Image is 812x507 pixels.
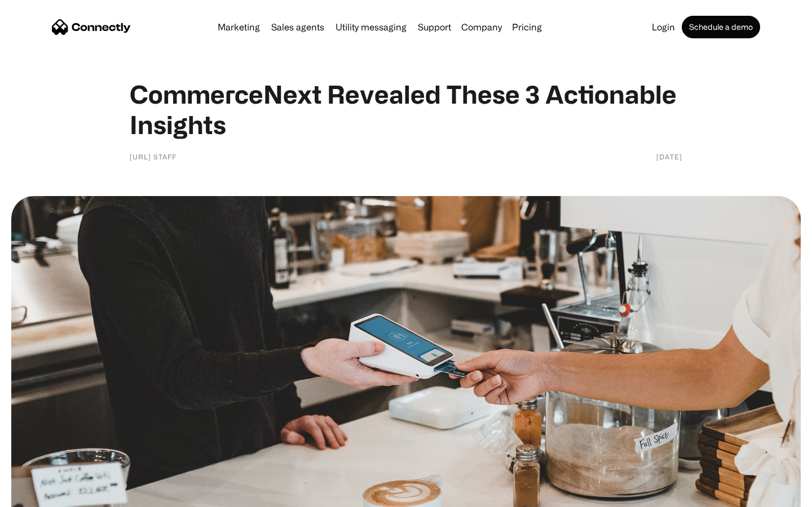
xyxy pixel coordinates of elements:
[413,23,456,32] a: Support
[11,487,68,503] aside: Language selected: English
[647,23,679,32] a: Login
[682,16,760,38] a: Schedule a demo
[331,23,411,32] a: Utility messaging
[507,23,546,32] a: Pricing
[130,151,176,162] div: [URL] Staff
[267,23,329,32] a: Sales agents
[213,23,264,32] a: Marketing
[130,79,682,140] h1: CommerceNext Revealed These 3 Actionable Insights
[656,151,682,162] div: [DATE]
[461,19,502,35] div: Company
[23,487,68,503] ul: Language list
